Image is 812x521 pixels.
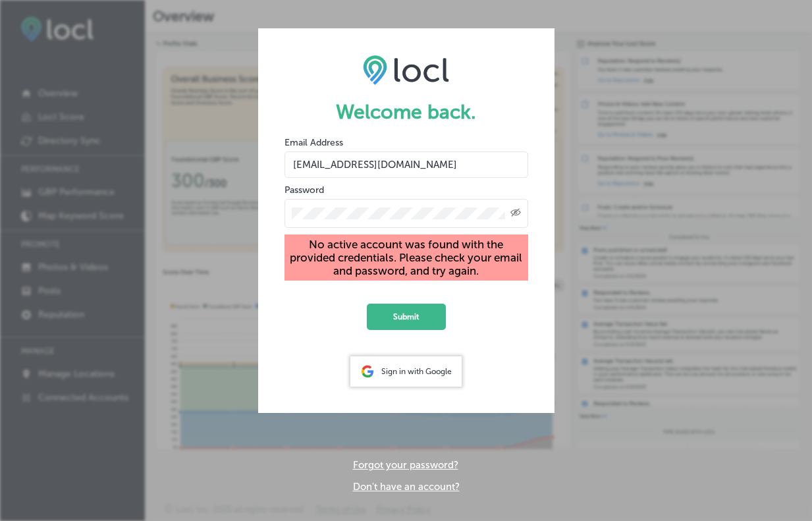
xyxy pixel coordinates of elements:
[284,184,324,196] label: Password
[284,137,343,148] label: Email Address
[353,459,458,471] a: Forgot your password?
[284,234,528,281] div: No active account was found with the provided credentials. Please check your email and password, ...
[350,356,462,387] div: Sign in with Google
[367,304,446,330] button: Submit
[353,481,460,493] a: Don't have an account?
[363,55,449,85] img: LOCL logo
[510,207,521,219] span: Toggle password visibility
[284,100,528,124] h1: Welcome back.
